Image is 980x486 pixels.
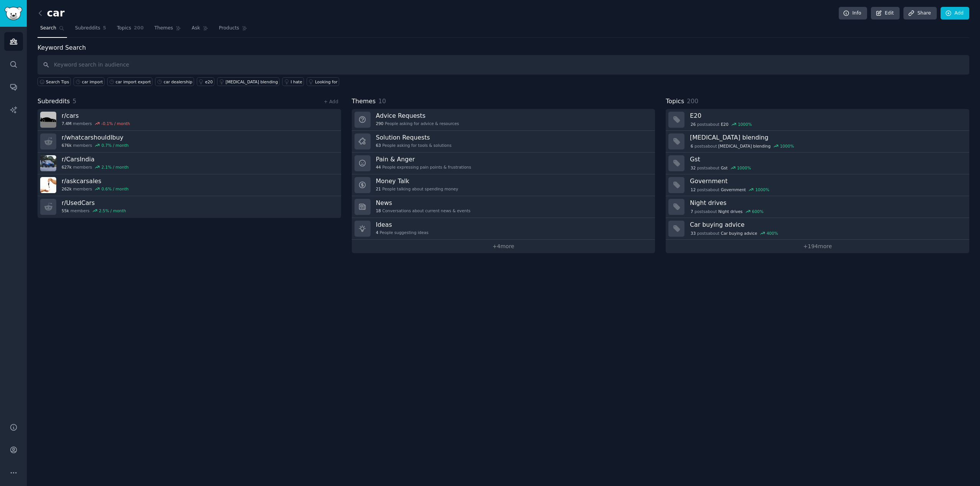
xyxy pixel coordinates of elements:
a: + Add [324,99,338,104]
h3: Gst [690,155,964,163]
a: Money Talk21People talking about spending money [352,174,655,196]
a: Car buying advice33postsaboutCar buying advice400% [666,218,969,240]
h3: Pain & Anger [376,155,471,163]
a: Edit [871,7,900,20]
span: 12 [691,187,696,192]
a: r/CarsIndia627kmembers2.1% / month [38,153,341,174]
span: 200 [134,25,144,32]
div: car import export [116,79,151,85]
h3: Government [690,177,964,185]
span: Search [40,25,56,32]
a: +4more [352,240,655,253]
div: members [62,143,129,148]
span: 6 [691,143,693,149]
span: 262k [62,186,72,192]
div: People suggesting ideas [376,230,428,235]
div: 2.1 % / month [101,164,129,170]
span: E20 [721,122,728,127]
label: Keyword Search [38,44,86,51]
div: 1000 % [780,143,794,149]
img: GummySearch logo [5,7,22,20]
h3: Ideas [376,221,428,229]
a: I hate [282,77,304,86]
span: Subreddits [75,25,100,32]
div: post s about [690,208,764,215]
div: Conversations about current news & events [376,208,470,213]
h3: r/ cars [62,112,130,120]
span: 4 [376,230,379,235]
button: Search Tips [38,77,71,86]
div: members [62,121,130,126]
a: Share [903,7,936,20]
a: e20 [197,77,214,86]
span: Themes [352,97,376,106]
h3: Money Talk [376,177,458,185]
a: Advice Requests290People asking for advice & resources [352,109,655,131]
span: 26 [691,122,696,127]
span: Government [721,187,746,192]
span: 7.4M [62,121,72,126]
span: 55k [62,208,69,213]
img: askcarsales [40,177,56,193]
h3: [MEDICAL_DATA] blending [690,133,964,141]
div: post s about [690,186,770,193]
span: 10 [378,98,386,105]
span: Gst [721,165,728,171]
div: post s about [690,143,795,150]
h3: r/ UsedCars [62,199,126,207]
h3: r/ whatcarshouldIbuy [62,133,129,141]
div: post s about [690,121,753,128]
span: 627k [62,164,72,170]
div: 400 % [766,231,778,236]
a: Topics200 [114,22,146,38]
a: [MEDICAL_DATA] blending [217,77,279,86]
div: 1000 % [755,187,769,192]
div: car dealership [163,79,192,85]
div: 600 % [752,209,763,214]
a: Themes [152,22,184,38]
h2: car [38,7,65,20]
img: cars [40,112,56,128]
span: Ask [192,25,200,32]
div: People expressing pain points & frustrations [376,164,471,170]
a: Add [941,7,969,20]
h3: Night drives [690,199,964,207]
a: r/cars7.4Mmembers-0.1% / month [38,109,341,131]
a: +194more [666,240,969,253]
a: Government12postsaboutGovernment1000% [666,174,969,196]
a: [MEDICAL_DATA] blending6postsabout[MEDICAL_DATA] blending1000% [666,131,969,153]
a: car dealership [155,77,194,86]
span: Products [219,25,239,32]
span: Themes [154,25,173,32]
a: r/askcarsales262kmembers0.6% / month [38,174,341,196]
div: 0.7 % / month [101,143,129,148]
span: 63 [376,143,381,148]
div: members [62,208,126,213]
span: Night drives [718,209,743,214]
div: 0.6 % / month [101,186,129,192]
h3: E20 [690,112,964,120]
h3: Car buying advice [690,221,964,229]
a: Solution Requests63People asking for tools & solutions [352,131,655,153]
span: 290 [376,121,384,126]
div: post s about [690,230,779,237]
span: 21 [376,186,381,192]
div: members [62,164,129,170]
div: I hate [291,79,302,85]
div: People asking for advice & resources [376,121,459,126]
img: CarsIndia [40,155,56,171]
div: 2.5 % / month [99,208,126,213]
a: car import [73,77,105,86]
a: r/whatcarshouldIbuy676kmembers0.7% / month [38,131,341,153]
a: E2026postsaboutE201000% [666,109,969,131]
h3: r/ CarsIndia [62,155,129,163]
div: Looking for [315,79,338,85]
div: car import [82,79,103,85]
a: Subreddits5 [72,22,109,38]
div: 1000 % [738,122,752,127]
span: 5 [103,25,106,32]
div: -0.1 % / month [101,121,130,126]
a: Looking for [307,77,339,86]
span: Topics [117,25,131,32]
span: Subreddits [38,97,70,106]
